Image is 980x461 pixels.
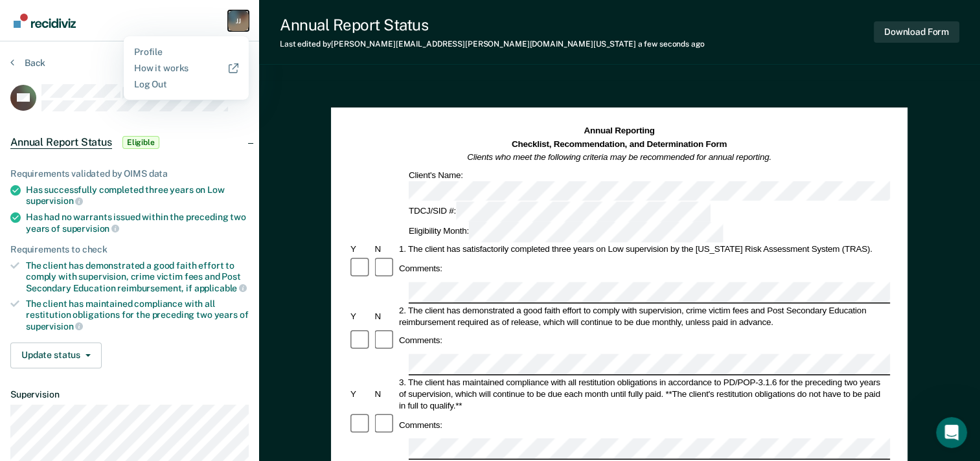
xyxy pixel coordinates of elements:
[134,47,238,58] a: Profile
[348,388,372,399] div: Y
[397,304,890,328] div: 2. The client has demonstrated a good faith effort to comply with supervision, crime victim fees ...
[468,152,772,162] em: Clients who meet the following criteria may be recommended for annual reporting.
[26,196,83,206] span: supervision
[373,310,397,322] div: N
[134,79,238,90] a: Log Out
[584,126,655,136] strong: Annual Reporting
[397,243,890,255] div: 1. The client has satisfactorily completed three years on Low supervision by the [US_STATE] Risk ...
[10,244,249,255] div: Requirements to check
[373,388,397,399] div: N
[122,136,159,149] span: Eligible
[14,14,76,28] img: Recidiviz
[10,389,249,400] dt: Supervision
[512,139,727,149] strong: Checklist, Recommendation, and Determination Form
[26,212,249,234] div: Has had no warrants issued within the preceding two years of
[26,260,249,293] div: The client has demonstrated a good faith effort to comply with supervision, crime victim fees and...
[62,223,119,234] span: supervision
[10,343,102,368] button: Update status
[874,21,959,43] button: Download Form
[397,419,444,431] div: Comments:
[26,185,249,207] div: Has successfully completed three years on Low
[194,283,247,293] span: applicable
[280,16,705,34] div: Annual Report Status
[373,243,397,255] div: N
[10,168,249,179] div: Requirements validated by OIMS data
[134,63,238,74] a: How it works
[348,310,372,322] div: Y
[10,136,112,149] span: Annual Report Status
[228,10,249,31] button: Profile dropdown button
[397,263,444,275] div: Comments:
[638,39,705,49] span: a few seconds ago
[397,376,890,411] div: 3. The client has maintained compliance with all restitution obligations in accordance to PD/POP-...
[407,222,725,242] div: Eligibility Month:
[26,321,83,332] span: supervision
[26,298,249,332] div: The client has maintained compliance with all restitution obligations for the preceding two years of
[10,57,45,69] button: Back
[348,243,372,255] div: Y
[936,417,967,448] iframe: Intercom live chat
[228,10,249,31] div: J J
[397,335,444,346] div: Comments:
[407,202,712,222] div: TDCJ/SID #:
[280,39,705,49] div: Last edited by [PERSON_NAME][EMAIL_ADDRESS][PERSON_NAME][DOMAIN_NAME][US_STATE]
